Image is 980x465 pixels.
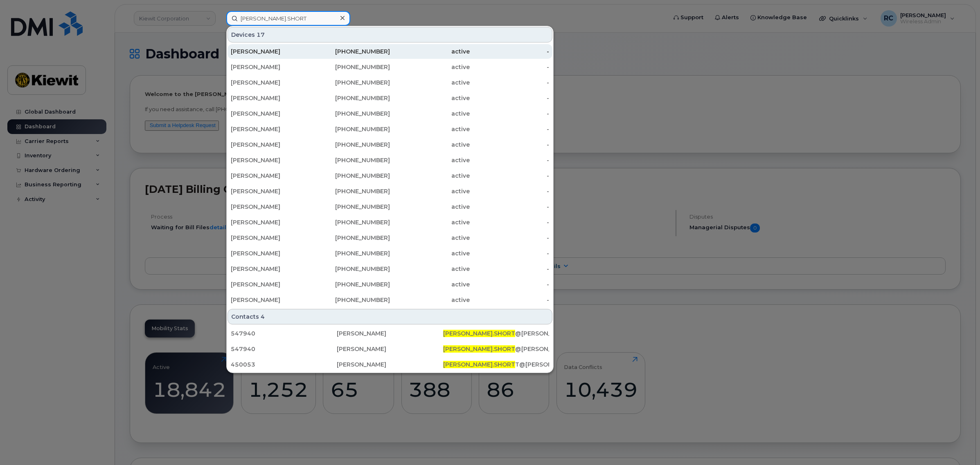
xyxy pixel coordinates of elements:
div: [PHONE_NUMBER] [311,218,390,226]
div: [PERSON_NAME] [337,360,443,369]
div: - [470,141,550,149]
div: [PERSON_NAME] [231,156,311,164]
div: - [470,265,550,273]
div: - [470,94,550,102]
a: [PERSON_NAME][PHONE_NUMBER]active- [228,262,552,276]
div: [PHONE_NUMBER] [311,203,390,211]
div: active [390,296,470,304]
div: [PHONE_NUMBER] [311,63,390,71]
div: [PHONE_NUMBER] [311,47,390,56]
span: [PERSON_NAME].SHORT [443,330,515,337]
div: [PERSON_NAME] [231,78,311,87]
a: [PERSON_NAME][PHONE_NUMBER]active- [228,230,552,245]
div: - [470,78,550,87]
a: 547940[PERSON_NAME][PERSON_NAME].SHORT@[PERSON_NAME][DOMAIN_NAME] [228,342,552,356]
div: [PHONE_NUMBER] [311,94,390,102]
div: - [470,249,550,257]
div: active [390,141,470,149]
div: [PHONE_NUMBER] [311,172,390,180]
div: [PERSON_NAME] [231,141,311,149]
div: [PERSON_NAME] [231,94,311,102]
a: 450053[PERSON_NAME][PERSON_NAME].SHORTT@[PERSON_NAME][DOMAIN_NAME] [228,357,552,372]
div: [PERSON_NAME] [231,172,311,180]
div: active [390,187,470,195]
div: - [470,234,550,242]
div: active [390,125,470,133]
div: Contacts [228,309,552,324]
div: [PHONE_NUMBER] [311,296,390,304]
div: [PHONE_NUMBER] [311,141,390,149]
div: [PHONE_NUMBER] [311,125,390,133]
span: [PERSON_NAME].SHORT [443,345,515,353]
div: [PHONE_NUMBER] [311,78,390,87]
div: - [470,218,550,226]
a: [PERSON_NAME][PHONE_NUMBER]active- [228,184,552,199]
div: [PERSON_NAME] [231,63,311,71]
div: - [470,110,550,118]
div: - [470,280,550,288]
a: [PERSON_NAME][PHONE_NUMBER]active- [228,122,552,136]
div: [PERSON_NAME] [231,110,311,118]
div: Devices [228,27,552,42]
div: - [470,63,550,71]
div: active [390,203,470,211]
div: active [390,47,470,56]
div: [PERSON_NAME] [231,47,311,56]
div: 547940 [231,329,337,338]
div: active [390,94,470,102]
div: - [470,203,550,211]
div: 547940 [231,345,337,353]
a: [PERSON_NAME][PHONE_NUMBER]active- [228,293,552,307]
a: [PERSON_NAME][PHONE_NUMBER]active- [228,75,552,90]
a: [PERSON_NAME][PHONE_NUMBER]active- [228,168,552,183]
div: T@[PERSON_NAME][DOMAIN_NAME] [443,360,549,369]
div: [PERSON_NAME] [337,345,443,353]
div: [PHONE_NUMBER] [311,156,390,164]
div: 450053 [231,360,337,369]
a: [PERSON_NAME][PHONE_NUMBER]active- [228,215,552,230]
div: [PERSON_NAME] [231,218,311,226]
div: [PHONE_NUMBER] [311,187,390,195]
div: [PHONE_NUMBER] [311,234,390,242]
a: 547940[PERSON_NAME][PERSON_NAME].SHORT@[PERSON_NAME][DOMAIN_NAME] [228,326,552,341]
div: [PHONE_NUMBER] [311,110,390,118]
div: active [390,78,470,87]
div: [PHONE_NUMBER] [311,265,390,273]
div: - [470,125,550,133]
div: active [390,234,470,242]
div: active [390,172,470,180]
div: active [390,156,470,164]
div: - [470,187,550,195]
div: [PERSON_NAME] [231,234,311,242]
a: [PERSON_NAME][PHONE_NUMBER]active- [228,91,552,105]
div: active [390,63,470,71]
div: [PERSON_NAME] [231,187,311,195]
div: - [470,296,550,304]
div: [PERSON_NAME] [231,280,311,288]
span: [PERSON_NAME].SHORT [443,361,515,368]
div: [PERSON_NAME] [231,249,311,257]
div: - [470,156,550,164]
iframe: Messenger Launcher [944,429,974,459]
div: active [390,218,470,226]
span: 17 [257,31,265,39]
div: [PERSON_NAME] [231,265,311,273]
span: 4 [261,313,265,321]
div: @[PERSON_NAME][DOMAIN_NAME] [443,329,549,338]
a: [PERSON_NAME][PHONE_NUMBER]active- [228,277,552,292]
a: [PERSON_NAME][PHONE_NUMBER]active- [228,137,552,152]
div: [PERSON_NAME] [231,125,311,133]
div: [PHONE_NUMBER] [311,280,390,288]
div: [PERSON_NAME] [231,203,311,211]
a: [PERSON_NAME][PHONE_NUMBER]active- [228,153,552,168]
a: [PERSON_NAME][PHONE_NUMBER]active- [228,44,552,59]
div: active [390,249,470,257]
div: [PERSON_NAME] [337,329,443,338]
a: [PERSON_NAME][PHONE_NUMBER]active- [228,246,552,261]
div: [PHONE_NUMBER] [311,249,390,257]
div: @[PERSON_NAME][DOMAIN_NAME] [443,345,549,353]
a: [PERSON_NAME][PHONE_NUMBER]active- [228,199,552,214]
div: - [470,172,550,180]
a: [PERSON_NAME][PHONE_NUMBER]active- [228,60,552,74]
div: - [470,47,550,56]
